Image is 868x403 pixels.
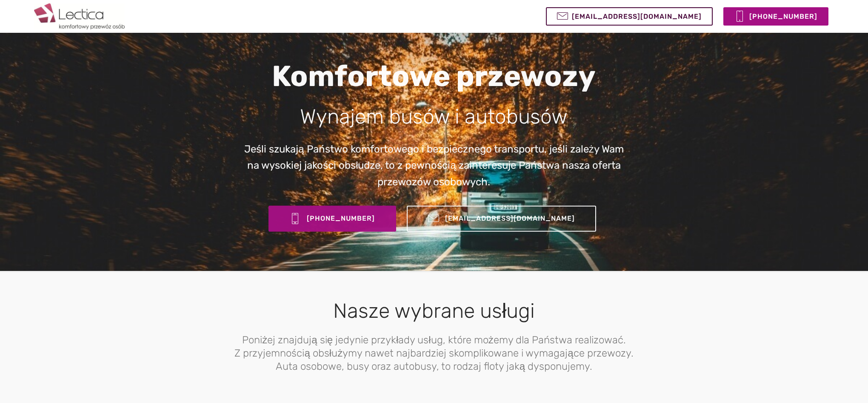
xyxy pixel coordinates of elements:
h2: Nasze wybrane usługi [198,298,670,329]
h3: Wynajem busów i autobusów [243,103,624,136]
p: Jeśli szukają Państwo komfortowego i bezpiecznego transportu, jeśli zależy Wam na wysokiej jakośc... [243,139,624,195]
a: [PHONE_NUMBER] [268,205,396,231]
h1: Komfortowe przewozy [243,58,624,99]
a: [EMAIL_ADDRESS][DOMAIN_NAME] [546,7,713,25]
img: Lectica-komfortowy przewóz osób [34,3,125,29]
h3: Poniżej znajdują się jedynie przykłady usług, które możemy dla Państwa realizować. Z przyjemności... [198,332,670,372]
a: [PHONE_NUMBER] [723,7,828,25]
a: [EMAIL_ADDRESS][DOMAIN_NAME] [407,205,596,231]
